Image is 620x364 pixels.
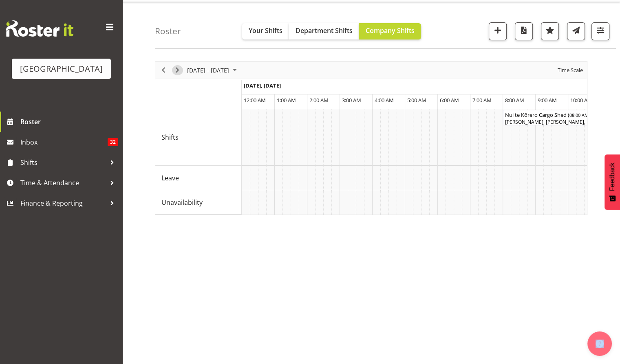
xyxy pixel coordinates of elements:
td: Shifts resource [155,109,242,166]
button: Company Shifts [359,23,421,39]
span: 5:00 AM [407,96,426,104]
span: 08:00 AM - 06:00 PM [569,112,612,118]
img: Rosterit website logo [6,20,73,37]
span: Finance & Reporting [20,197,106,209]
h4: Roster [155,26,181,36]
button: September 08 - 14, 2025 [186,65,240,75]
span: 10:00 AM [570,96,592,104]
span: 3:00 AM [342,96,361,104]
span: Inbox [20,136,108,148]
span: 9:00 AM [538,96,557,104]
div: Previous [157,61,170,79]
button: Filter Shifts [591,22,609,40]
span: Roster [20,116,118,128]
button: Feedback - Show survey [605,154,620,210]
div: Timeline Week of September 10, 2025 [155,61,587,215]
img: help-xxl-2.png [596,340,604,348]
button: Department Shifts [289,23,359,39]
span: Shifts [20,156,106,169]
span: [DATE] - [DATE] [186,65,230,75]
span: Feedback [609,162,616,191]
span: Department Shifts [296,26,353,35]
div: [GEOGRAPHIC_DATA] [20,63,103,75]
button: Previous [158,65,169,75]
button: Add a new shift [489,22,507,40]
span: Time & Attendance [20,177,106,189]
span: Time Scale [557,65,584,75]
td: Unavailability resource [155,190,242,215]
span: Your Shifts [249,26,282,35]
span: Company Shifts [366,26,415,35]
span: 7:00 AM [472,96,492,104]
button: Your Shifts [242,23,289,39]
span: 12:00 AM [244,96,266,104]
button: Highlight an important date within the roster. [541,22,559,40]
span: 8:00 AM [505,96,524,104]
span: [DATE], [DATE] [244,82,281,89]
span: 6:00 AM [440,96,459,104]
span: 32 [108,138,118,146]
span: 2:00 AM [309,96,329,104]
button: Time Scale [556,65,585,75]
td: Leave resource [155,166,242,190]
span: Shifts [161,132,179,142]
div: Next [170,61,184,79]
button: Download a PDF of the roster according to the set date range. [515,22,533,40]
button: Send a list of all shifts for the selected filtered period to all rostered employees. [567,22,585,40]
span: 4:00 AM [375,96,394,104]
button: Next [172,65,183,75]
span: Unavailability [161,197,203,207]
span: 1:00 AM [277,96,296,104]
span: Leave [161,173,179,183]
